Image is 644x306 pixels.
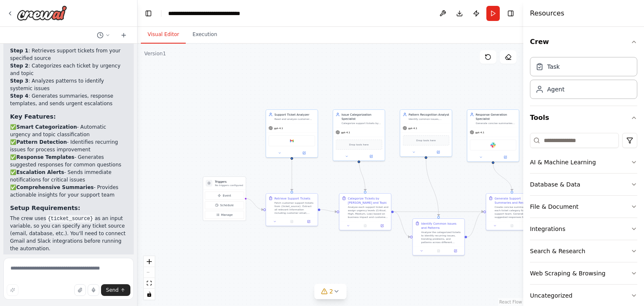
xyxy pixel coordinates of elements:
[409,117,449,121] div: Identify common issues, trending problems, and patterns across support tickets to help improve pr...
[74,284,86,296] button: Upload files
[10,78,29,84] strong: Step 3
[421,231,462,244] div: Analyze the categorized tickets to identify recurring issues, trending problems, and patterns acr...
[530,151,637,173] button: AI & Machine Learning
[117,30,130,40] button: Start a new chat
[144,50,166,57] div: Version 1
[359,154,383,159] button: Open in side panel
[400,109,452,157] div: Pattern Recognition AnalystIdentify common issues, trending problems, and patterns across support...
[314,284,347,299] button: 2
[339,193,392,231] div: Categorize Tickets by [PERSON_NAME] and TopicAnalyze each support ticket and assign urgency level...
[10,215,127,252] p: The crew uses as an input variable, so you can specify any ticket source (email, database, etc.)....
[10,48,29,54] strong: Step 1
[46,215,95,223] code: {ticket_source}
[530,240,637,262] button: Search & Research
[547,62,560,71] div: Task
[223,194,231,198] span: Event
[144,256,155,300] div: React Flow controls
[530,269,605,277] div: Web Scraping & Browsing
[530,218,637,240] button: Integrations
[205,211,244,219] button: Manage
[530,54,637,106] div: Crew
[530,291,572,300] div: Uncategorized
[215,179,243,184] h3: Triggers
[220,203,234,207] span: Schedule
[491,143,496,148] img: Slack
[503,223,521,228] button: No output available
[10,63,29,69] strong: Step 2
[16,139,67,145] strong: Pattern Detection
[203,176,246,221] div: TriggersNo triggers configuredEventScheduleManage
[530,30,637,54] button: Crew
[301,219,316,224] button: Open in side panel
[10,205,80,211] strong: Setup Requirements:
[144,278,155,289] button: fit view
[144,289,155,300] button: toggle interactivity
[16,169,64,175] strong: Escalation Alerts
[215,184,243,187] p: No triggers configured
[486,193,538,231] div: Generate Support Summaries and ResponsesCreate concise summaries for each ticket category for the...
[530,202,579,211] div: File & Document
[16,154,74,160] strong: Response Templates
[530,262,637,284] button: Web Scraping & Browsing
[530,158,596,166] div: AI & Machine Learning
[495,196,535,205] div: Generate Support Summaries and Responses
[505,8,517,19] button: Hide right sidebar
[413,218,465,256] div: Identify Common Issues and PatternsAnalyze the categorized tickets to identify recurring issues, ...
[10,113,56,120] strong: Key Features:
[266,193,318,226] div: Retrieve Support TicketsFetch customer support tickets from {ticket_source}. Extract all relevant...
[394,210,483,214] g: Edge from 9fc6d44b-0224-4e1d-b8b3-96090bef185c to 85020098-4bd1-4714-89f7-40ad72bfc6b1
[283,219,301,224] button: No output available
[16,124,77,130] strong: Smart Categorization
[101,284,130,296] button: Send
[467,210,483,239] g: Edge from b4f58691-88f8-473a-82d9-3067e0e20870 to 85020098-4bd1-4714-89f7-40ad72bfc6b1
[93,30,114,40] button: Switch to previous chat
[10,123,127,199] p: ✅ - Automatic urgency and topic classification ✅ - Identifies recurring issues for process improv...
[476,112,517,121] div: Response Generation Specialist
[342,112,382,121] div: Issue Categorization Specialist
[430,249,447,254] button: No output available
[274,127,283,130] span: gpt-4.1
[266,109,318,158] div: Support Ticket AnalyzerRead and analyze customer support tickets from {ticket_source}, extracting...
[168,9,262,18] nav: breadcrumb
[205,201,244,209] button: Schedule
[289,138,294,143] img: Google gmail
[221,213,233,217] span: Manage
[530,8,564,18] h4: Resources
[349,143,369,147] span: Drop tools here
[10,93,29,99] strong: Step 4
[143,8,154,19] button: Hide left sidebar
[495,205,535,219] div: Create concise summaries for each ticket category for the support team. Generate suggested respon...
[424,158,441,216] g: Edge from 410d23d8-6843-410e-add9-efb5e949d169 to b4f58691-88f8-473a-82d9-3067e0e20870
[275,112,315,117] div: Support Ticket Analyzer
[10,62,127,77] li: : Categorizes each ticket by urgency and topic
[10,92,127,107] li: : Generates summaries, response templates, and sends urgent escalations
[290,159,294,191] g: Edge from 422ef700-9514-44ae-8818-53787348f39a to 904e43d9-4961-4a20-ae8e-514720793582
[17,5,67,21] img: Logo
[245,196,263,212] g: Edge from triggers to 904e43d9-4961-4a20-ae8e-514720793582
[141,26,186,44] button: Visual Editor
[292,150,316,156] button: Open in side panel
[547,85,564,93] div: Agent
[448,249,462,254] button: Open in side panel
[421,221,462,230] div: Identify Common Issues and Patterns
[467,109,519,162] div: Response Generation SpecialistGenerate concise summaries for the support team, create suggested r...
[530,225,565,233] div: Integrations
[348,205,389,219] div: Analyze each support ticket and assign urgency levels (Critical, High, Medium, Low) based on busi...
[10,47,127,62] li: : Retrieves support tickets from your specified source
[186,26,224,44] button: Execution
[475,131,485,134] span: gpt-4.1
[426,150,450,155] button: Open in side panel
[409,112,449,117] div: Pattern Recognition Analyst
[499,300,522,304] a: React Flow attribution
[493,155,517,160] button: Open in side panel
[530,196,637,218] button: File & Document
[320,207,337,214] g: Edge from 904e43d9-4961-4a20-ae8e-514720793582 to 9fc6d44b-0224-4e1d-b8b3-96090bef185c
[341,131,351,134] span: gpt-4.1
[491,163,514,191] g: Edge from 15dd4766-7d1e-48cc-9d81-1d7689f09e15 to 85020098-4bd1-4714-89f7-40ad72bfc6b1
[275,117,315,121] div: Read and analyze customer support tickets from {ticket_source}, extracting key information includ...
[394,210,410,239] g: Edge from 9fc6d44b-0224-4e1d-b8b3-96090bef185c to b4f58691-88f8-473a-82d9-3067e0e20870
[333,109,385,161] div: Issue Categorization SpecialistCategorize support tickets by urgency level (Critical, High, Mediu...
[205,192,244,200] button: Event
[10,77,127,92] li: : Analyzes patterns to identify systemic issues
[16,184,93,190] strong: Comprehensive Summaries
